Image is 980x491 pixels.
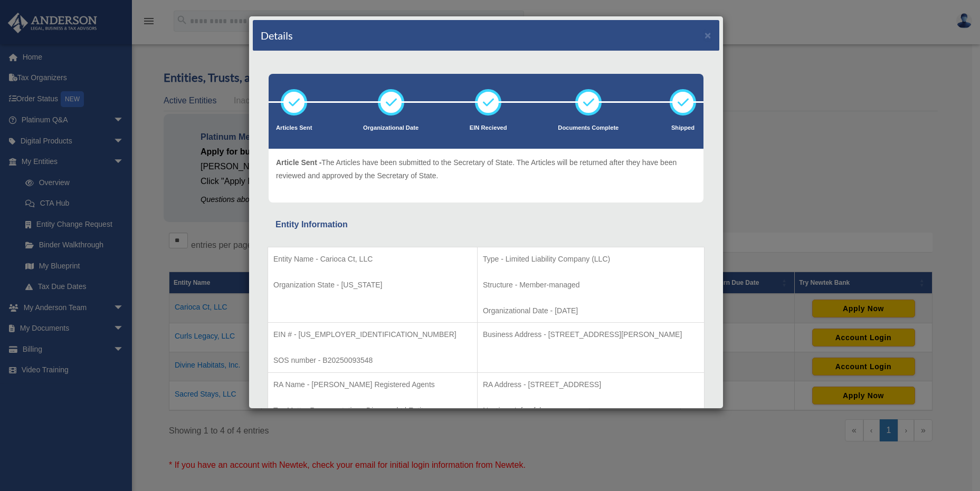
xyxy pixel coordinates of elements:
[273,328,472,341] p: EIN # - [US_EMPLOYER_IDENTIFICATION_NUMBER]
[273,378,472,391] p: RA Name - [PERSON_NAME] Registered Agents
[261,28,293,43] h4: Details
[670,123,696,133] p: Shipped
[275,217,697,232] div: Entity Information
[273,404,472,417] p: Tax Matter Representative - Disregarded Entity
[483,328,699,341] p: Business Address - [STREET_ADDRESS][PERSON_NAME]
[705,30,711,41] button: ×
[483,253,699,266] p: Type - Limited Liability Company (LLC)
[276,123,312,133] p: Articles Sent
[483,304,699,317] p: Organizational Date - [DATE]
[276,156,696,182] p: The Articles have been submitted to the Secretary of State. The Articles will be returned after t...
[558,123,619,133] p: Documents Complete
[483,378,699,391] p: RA Address - [STREET_ADDRESS]
[483,278,699,292] p: Structure - Member-managed
[483,404,699,417] p: Nominee Info - false
[273,278,472,292] p: Organization State - [US_STATE]
[276,158,321,167] span: Article Sent -
[363,123,418,133] p: Organizational Date
[470,123,507,133] p: EIN Recieved
[273,354,472,367] p: SOS number - B20250093548
[273,253,472,266] p: Entity Name - Carioca Ct, LLC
